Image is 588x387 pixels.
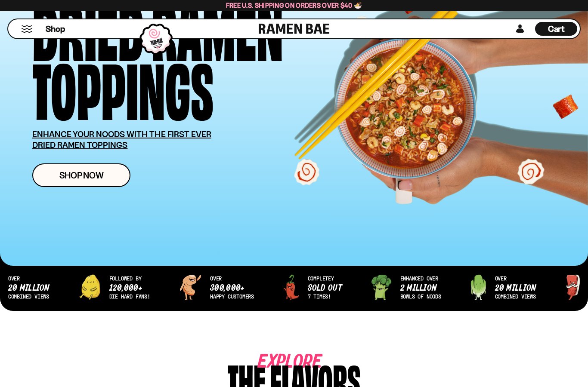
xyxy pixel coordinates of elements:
[32,163,130,187] a: Shop Now
[258,358,296,366] span: Explore
[59,171,104,180] span: Shop Now
[21,25,33,33] button: Mobile Menu Trigger
[548,24,565,34] span: Cart
[46,23,65,35] span: Shop
[46,22,65,36] a: Shop
[32,129,211,150] u: ENHANCE YOUR NOODS WITH THE FIRST EVER DRIED RAMEN TOPPINGS
[226,1,362,9] span: Free U.S. Shipping on Orders over $40 🍜
[535,19,577,38] a: Cart
[32,57,214,116] div: Toppings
